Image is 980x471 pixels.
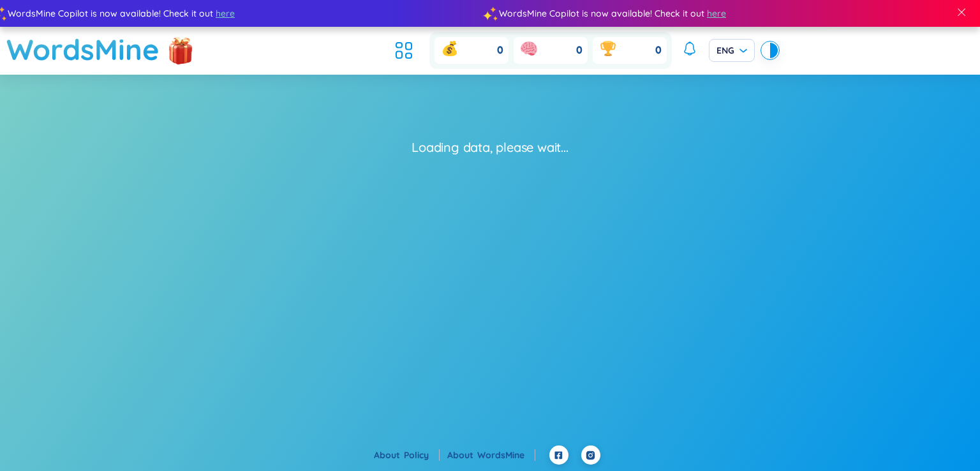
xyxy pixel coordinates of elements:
[412,138,568,156] div: Loading data, please wait...
[168,31,193,70] img: flashSalesIcon.a7f4f837.png
[576,43,583,57] span: 0
[497,43,503,57] span: 0
[6,27,160,72] a: WordsMine
[212,6,231,20] span: here
[716,44,747,57] span: ENG
[703,6,722,20] span: here
[477,449,535,461] a: WordsMine
[486,6,977,20] div: WordsMine Copilot is now available! Check it out
[404,449,440,461] a: Policy
[447,448,535,462] div: About
[374,448,440,462] div: About
[655,43,662,57] span: 0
